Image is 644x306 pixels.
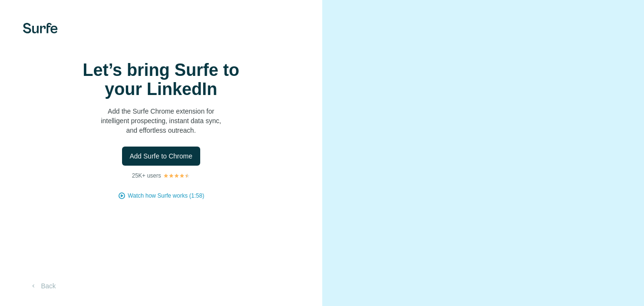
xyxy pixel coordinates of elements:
[23,277,62,295] button: Back
[130,151,193,161] span: Add Surfe to Chrome
[132,171,161,180] p: 25K+ users
[66,61,256,99] h1: Let’s bring Surfe to your LinkedIn
[128,191,204,200] button: Watch how Surfe works (1:58)
[122,147,200,166] button: Add Surfe to Chrome
[163,173,190,179] img: Rating Stars
[23,23,58,33] img: Surfe's logo
[66,106,256,135] p: Add the Surfe Chrome extension for intelligent prospecting, instant data sync, and effortless out...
